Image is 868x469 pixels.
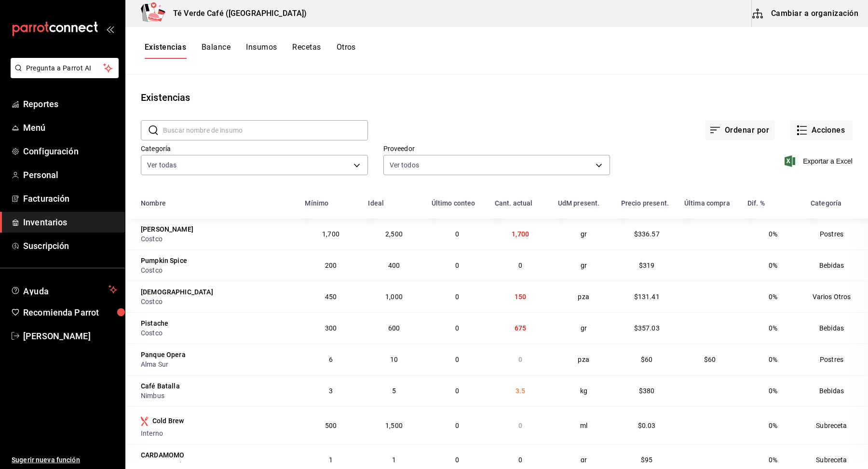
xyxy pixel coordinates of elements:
span: $95 [641,456,652,464]
td: Varios Otros [805,281,868,312]
span: 0 [455,262,459,269]
span: 0 [518,356,522,363]
span: 0% [769,456,777,464]
span: 0 [455,324,459,332]
span: 10 [390,356,398,363]
div: Alma Sur [141,359,293,369]
span: $319 [639,262,655,269]
button: Ordenar por [705,120,775,140]
input: Buscar nombre de insumo [163,121,368,140]
span: 0 [455,356,459,363]
span: 400 [388,262,400,269]
span: 0 [455,387,459,395]
td: Subreceta [805,406,868,444]
div: Cold Brew [152,416,184,426]
span: $336.57 [634,230,660,238]
div: Panque Opera [141,350,186,359]
a: Pregunta a Parrot AI [7,70,119,80]
button: Acciones [790,120,853,140]
div: Cant. actual [495,199,533,207]
span: 500 [325,422,337,429]
span: 0% [769,422,777,429]
div: UdM present. [558,199,600,207]
span: Suscripción [23,239,117,252]
span: Inventarios [23,216,117,229]
span: 1,700 [322,230,339,238]
button: open_drawer_menu [106,25,114,33]
div: CARDAMOMO [141,450,184,460]
span: Exportar a Excel [787,155,853,167]
span: 0% [769,356,777,363]
div: Nombre [141,199,166,207]
span: $60 [641,356,652,363]
span: 0 [455,230,459,238]
span: 0 [455,456,459,464]
div: Mínimo [305,199,328,207]
div: [DEMOGRAPHIC_DATA] [141,287,213,297]
span: 0 [455,422,459,429]
span: 0 [455,293,459,301]
div: Precio present. [621,199,669,207]
span: Ver todas [147,160,176,170]
button: Recetas [292,42,321,59]
td: gr [552,219,615,249]
td: Bebidas [805,249,868,281]
button: Insumos [246,42,277,59]
span: 0 [518,422,522,429]
span: Recomienda Parrot [23,306,117,319]
span: 0% [769,293,777,301]
div: [PERSON_NAME] [141,224,193,234]
td: kg [552,375,615,406]
span: Sugerir nueva función [12,455,117,465]
span: 0 [518,456,522,464]
div: Dif. % [747,199,765,207]
div: Interno [141,428,293,438]
td: ml [552,406,615,444]
div: Costco [141,297,293,306]
span: 1 [329,456,333,464]
span: Menú [23,121,117,134]
span: 600 [388,324,400,332]
span: Pregunta a Parrot AI [26,63,104,73]
span: Facturación [23,192,117,205]
span: $380 [639,387,655,395]
div: Costco [141,328,293,338]
span: $131.41 [634,293,660,301]
span: Personal [23,168,117,181]
span: 0% [769,324,777,332]
span: 0% [769,230,777,238]
span: 1,000 [385,293,403,301]
div: Pumpkin Spice [141,256,187,265]
label: Proveedor [383,145,610,152]
button: Pregunta a Parrot AI [11,58,119,78]
span: [PERSON_NAME] [23,330,117,343]
span: 450 [325,293,337,301]
div: Existencias [141,90,190,105]
td: gr [552,249,615,281]
div: Café Batalla [141,381,180,391]
span: 1,700 [512,230,529,238]
td: gr [552,312,615,344]
span: 2,500 [385,230,403,238]
span: Ver todos [390,160,419,170]
span: Reportes [23,97,117,110]
div: Nimbus [141,391,293,400]
svg: Insumo producido [141,416,149,426]
td: Bebidas [805,312,868,344]
span: 675 [515,324,526,332]
span: 150 [515,293,526,301]
button: Existencias [145,42,186,59]
span: 5 [392,387,396,395]
td: pza [552,281,615,312]
span: Ayuda [23,284,105,295]
span: 200 [325,262,337,269]
button: Otros [337,42,356,59]
span: 6 [329,356,333,363]
span: 3 [329,387,333,395]
td: Postres [805,344,868,375]
span: 0% [769,387,777,395]
div: Costco [141,234,293,244]
span: 0 [518,262,522,269]
div: navigation tabs [145,42,356,59]
td: Bebidas [805,375,868,406]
